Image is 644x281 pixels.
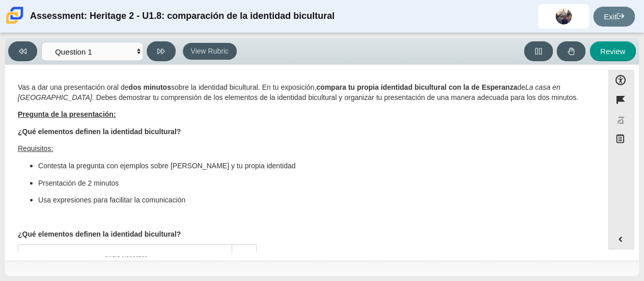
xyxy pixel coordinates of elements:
button: Open Accessibility Menu [608,70,634,90]
div: Assessment items [10,70,598,257]
a: Exit [593,7,635,27]
button: Toggle response masking [608,110,634,130]
p: Vas a dar una presentación oral de sobre la identidad bicultural. En tu exposición, de . Debes de... [18,83,591,103]
b: ¿Qué elementos definen la identidad bicultural? [18,127,181,136]
div: Assessment: Heritage 2 - U1.8: comparación de la identidad bicultural [30,4,334,29]
button: Notepad [608,130,634,151]
strong: Pregunta de la presentación: [18,110,116,119]
img: britta.barnhart.NdZ84j [555,8,572,24]
strong: compara tu propia identidad bicultural con la de Esperanza [316,83,517,92]
p: Usa expresiones para facilitar la comunicación [38,195,591,206]
button: Review [590,41,636,61]
strong: dos minutos [129,83,171,92]
a: Carmen School of Science & Technology [4,19,25,28]
button: View Rubric [183,43,237,60]
img: Carmen School of Science & Technology [4,5,25,26]
button: Flag item [608,90,634,110]
u: Requisitos: [18,144,53,153]
button: Raise Your Hand [556,41,585,61]
p: Contesta la pregunta con ejemplos sobre [PERSON_NAME] y tu propia identidad [38,161,591,171]
p: Prsentación de 2 minutos [38,178,591,189]
i: La casa en [GEOGRAPHIC_DATA] [18,83,560,102]
button: Expand menu. Displays the button labels. [609,229,633,249]
b: ¿Qué elementos definen la identidad bicultural? [18,229,181,239]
